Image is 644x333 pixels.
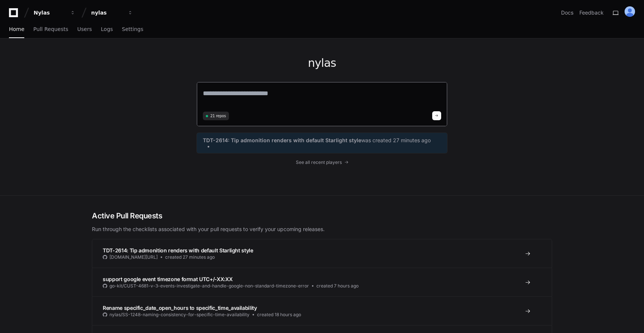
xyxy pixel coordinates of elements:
span: Rename specific_date_open_hours to specific_time_availability [103,305,257,311]
span: nylas/SS-1248-naming-consistency-for-specific-time-availability [109,312,250,318]
a: support google event timezone format UTC+/-XX:XXgo-kit/CUST-4681-v-3-events-investigate-and-handl... [92,268,552,296]
h1: nylas [196,56,448,70]
span: 21 repos [210,113,226,119]
span: created 18 hours ago [257,312,301,318]
a: Settings [122,21,143,38]
span: [DOMAIN_NAME][URL] [109,254,158,260]
span: Home [9,27,24,31]
span: TDT-2614: Tip admonition renders with default Starlight style [103,247,253,253]
button: Nylas [31,6,78,19]
span: created 7 hours ago [316,283,359,289]
p: Run through the checklists associated with your pull requests to verify your upcoming releases. [92,225,552,233]
span: created 27 minutes ago [165,254,215,260]
span: support google event timezone format UTC+/-XX:XX [103,276,232,282]
button: nylas [88,6,136,19]
a: See all recent players [196,159,448,165]
h2: Active Pull Requests [92,211,552,221]
div: Nylas [34,9,66,16]
a: Rename specific_date_open_hours to specific_time_availabilitynylas/SS-1248-naming-consistency-for... [92,296,552,325]
div: nylas [91,9,123,16]
span: go-kit/CUST-4681-v-3-events-investigate-and-handle-google-non-standard-timezone-error [109,283,309,289]
span: Users [77,27,92,31]
a: Logs [101,21,113,38]
span: Pull Requests [33,27,68,31]
button: Feedback [579,9,604,16]
a: TDT-2614: Tip admonition renders with default Starlight stylewas created 27 minutes ago [203,137,441,149]
a: Pull Requests [33,21,68,38]
span: See all recent players [296,159,342,165]
span: Logs [101,27,113,31]
span: was created 27 minutes ago [361,137,431,144]
span: TDT-2614: Tip admonition renders with default Starlight style [203,137,361,144]
span: Settings [122,27,143,31]
img: ALV-UjXdkCaxG7Ha6Z-zDHMTEPqXMlNFMnpHuOo2CVUViR2iaDDte_9HYgjrRZ0zHLyLySWwoP3Esd7mb4Ah-olhw-DLkFEvG... [625,6,635,17]
a: Home [9,21,24,38]
a: Docs [561,9,573,16]
a: Users [77,21,92,38]
a: TDT-2614: Tip admonition renders with default Starlight style[DOMAIN_NAME][URL]created 27 minutes... [92,239,552,268]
